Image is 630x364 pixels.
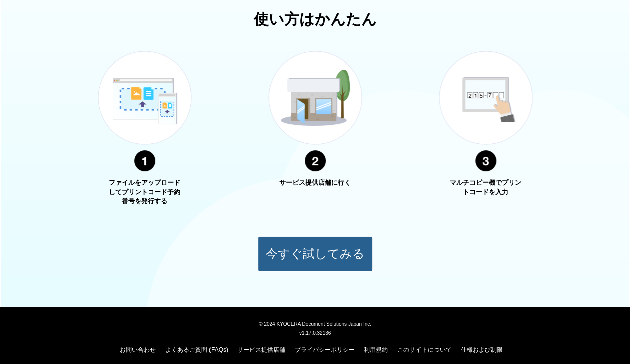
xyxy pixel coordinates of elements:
span: © 2024 KYOCERA Document Solutions Japan Inc. [259,320,371,327]
a: お問い合わせ [120,346,156,353]
a: 利用規約 [364,346,388,353]
a: よくあるご質問 (FAQs) [165,346,228,353]
p: サービス提供店舗に行く [278,178,353,188]
button: 今すぐ試してみる [258,236,373,271]
span: v1.17.0.32136 [299,330,331,336]
p: マルチコピー機でプリントコードを入力 [448,178,523,197]
a: このサイトについて [397,346,451,353]
a: プライバシーポリシー [295,346,355,353]
p: ファイルをアップロードしてプリントコード予約番号を発行する [107,178,182,206]
a: サービス提供店舗 [237,346,285,353]
a: 仕様および制限 [461,346,503,353]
